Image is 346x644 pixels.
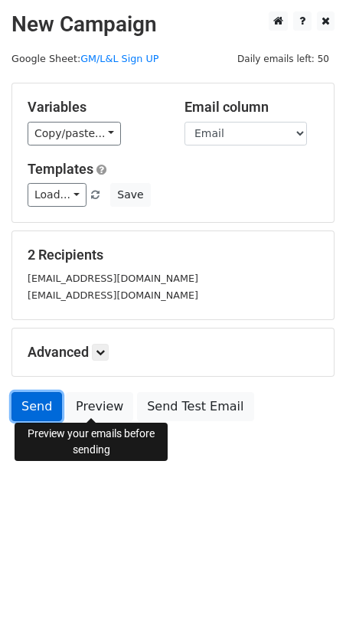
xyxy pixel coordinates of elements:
a: Daily emails left: 50 [232,53,335,64]
div: Preview your emails before sending [15,423,168,461]
h5: Email column [184,99,318,116]
span: Daily emails left: 50 [232,51,335,67]
a: Preview [66,392,133,421]
h5: Advanced [28,344,318,361]
h5: Variables [28,99,162,116]
a: Templates [28,161,93,177]
iframe: Chat Widget [269,570,346,644]
a: GM/L&L Sign UP [80,53,158,64]
small: [EMAIL_ADDRESS][DOMAIN_NAME] [28,273,198,284]
small: Google Sheet: [11,53,158,64]
h5: 2 Recipients [28,247,318,263]
a: Copy/paste... [28,122,121,145]
button: Save [110,183,150,207]
a: Send Test Email [137,392,253,421]
h2: New Campaign [11,11,335,38]
small: [EMAIL_ADDRESS][DOMAIN_NAME] [28,289,198,301]
a: Load... [28,183,86,207]
a: Send [11,392,62,421]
